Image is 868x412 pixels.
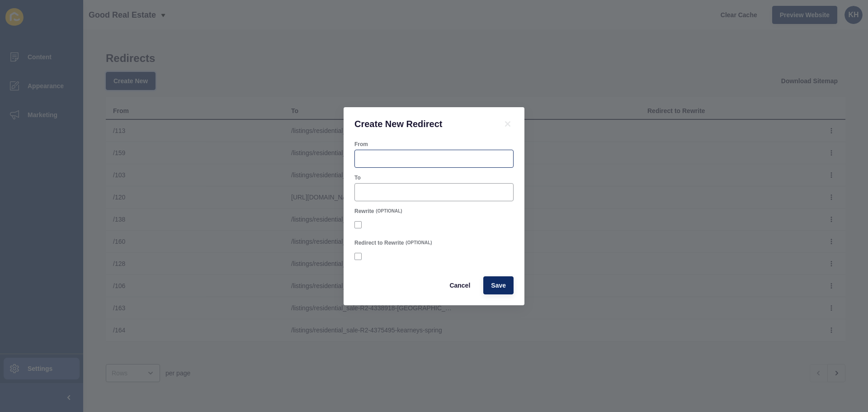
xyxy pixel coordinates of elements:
[354,118,491,130] h1: Create New Redirect
[354,208,374,215] label: Rewrite
[354,141,368,148] label: From
[449,281,470,290] span: Cancel
[354,239,404,246] label: Redirect to Rewrite
[442,276,478,294] button: Cancel
[354,174,361,181] label: To
[406,240,432,246] span: (OPTIONAL)
[376,208,402,214] span: (OPTIONAL)
[491,281,506,290] span: Save
[483,276,514,294] button: Save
